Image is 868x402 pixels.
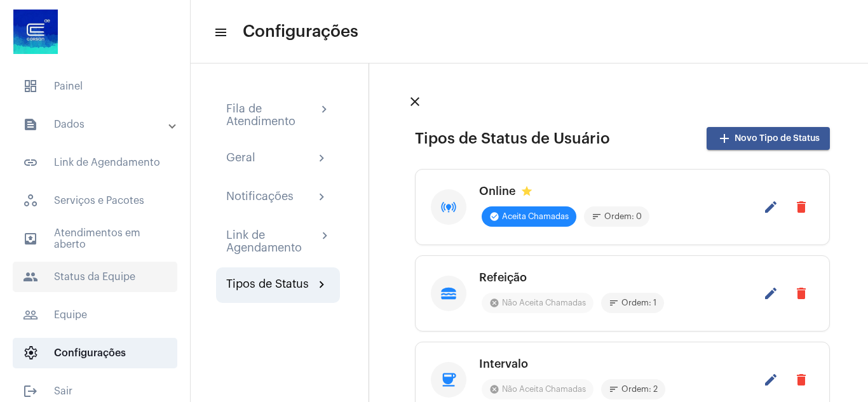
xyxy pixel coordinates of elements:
div: Geral [226,151,255,166]
mat-chip: Não Aceita Chamadas [482,293,593,313]
mat-icon: add [717,131,732,146]
mat-icon: edit [763,372,778,387]
mat-icon: sort [609,384,619,394]
mat-icon: chevron_right [318,229,330,244]
mat-icon: coffee [440,371,458,389]
mat-chip: Ordem: 1 [601,293,664,313]
div: Online [479,185,748,198]
div: Fila de Atendimento [226,102,317,128]
mat-icon: chevron_right [315,278,330,293]
span: Configurações [13,338,177,368]
mat-chip: Ordem: 0 [584,206,649,227]
mat-icon: cancel [489,384,499,394]
mat-icon: lunch_dining [440,285,458,302]
mat-chip: Ordem: 2 [601,379,665,399]
mat-icon: star [520,185,533,198]
div: Link de Agendamento [226,229,318,254]
span: Configurações [243,22,358,42]
mat-icon: close [407,94,423,109]
span: sidenav icon [23,193,38,208]
button: Novo Tipo de Status [707,127,830,150]
mat-icon: online_prediction [440,198,458,216]
mat-icon: delete [794,286,809,301]
mat-icon: sidenav icon [23,231,38,246]
span: Serviços e Pacotes [13,185,177,216]
div: Notificações [226,190,294,205]
mat-icon: check_circle [489,211,499,222]
mat-icon: delete [794,372,809,387]
mat-icon: sort [592,211,602,222]
mat-panel-title: Dados [23,117,170,132]
span: Equipe [13,300,177,330]
mat-icon: delete [794,199,809,215]
mat-expansion-panel-header: sidenav iconDados [8,109,190,140]
div: Refeição [479,271,748,284]
span: Status da Equipe [13,262,177,292]
div: Intervalo [479,358,748,370]
span: Link de Agendamento [13,147,177,178]
mat-icon: chevron_right [315,151,330,166]
mat-icon: sidenav icon [214,25,226,40]
h2: Tipos de Status de Usuário [415,130,610,147]
span: Novo Tipo de Status [717,134,820,143]
mat-chip: Não Aceita Chamadas [482,379,593,399]
mat-icon: chevron_right [315,190,330,205]
mat-icon: sidenav icon [23,155,38,170]
img: d4669ae0-8c07-2337-4f67-34b0df7f5ae4.jpeg [10,6,61,57]
mat-icon: sort [609,298,619,308]
mat-icon: sidenav icon [23,307,38,323]
mat-icon: edit [763,286,778,301]
div: Tipos de Status [226,278,309,293]
mat-icon: cancel [489,298,499,308]
mat-icon: edit [763,199,778,215]
span: sidenav icon [23,345,38,361]
mat-chip: Aceita Chamadas [482,206,576,227]
span: Painel [13,71,177,102]
span: sidenav icon [23,79,38,94]
mat-icon: sidenav icon [23,117,38,132]
mat-icon: chevron_right [317,102,330,117]
mat-icon: sidenav icon [23,269,38,285]
span: Atendimentos em aberto [13,224,177,254]
mat-icon: sidenav icon [23,384,38,399]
